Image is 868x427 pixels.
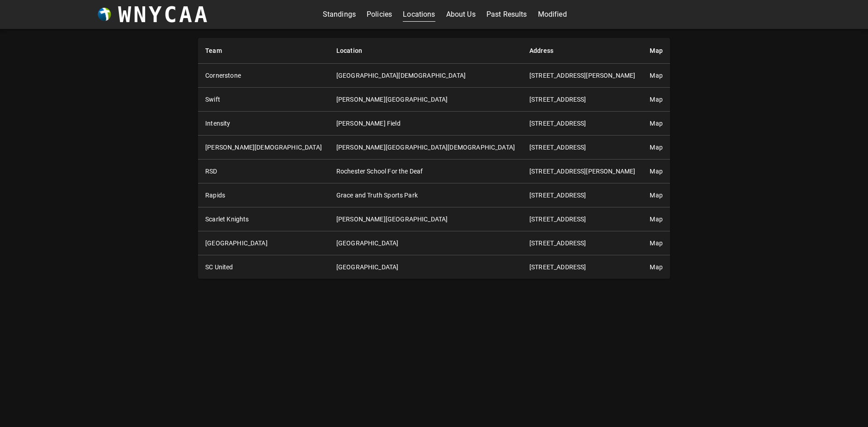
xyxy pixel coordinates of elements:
a: Standings [323,7,356,22]
th: [PERSON_NAME][DEMOGRAPHIC_DATA] [198,136,329,160]
th: RSD [198,160,329,183]
td: [GEOGRAPHIC_DATA] [329,231,522,255]
a: Map [650,72,662,79]
a: Modified [538,7,567,22]
td: Rochester School For the Deaf [329,160,522,183]
th: Intensity [198,112,329,136]
td: [GEOGRAPHIC_DATA][DEMOGRAPHIC_DATA] [329,64,522,88]
a: Policies [367,7,392,22]
th: Map [642,38,670,64]
a: Map [650,120,662,127]
td: [PERSON_NAME] Field [329,112,522,136]
a: Past Results [486,7,527,22]
td: [STREET_ADDRESS] [522,231,642,255]
td: Grace and Truth Sports Park [329,183,522,207]
td: [STREET_ADDRESS][PERSON_NAME] [522,64,642,88]
th: Scarlet Knights [198,207,329,231]
img: wnycaaBall.png [98,8,111,21]
a: Map [650,144,662,151]
th: Rapids [198,183,329,207]
td: [GEOGRAPHIC_DATA] [329,255,522,279]
a: Map [650,96,662,103]
th: Team [198,38,329,64]
td: [STREET_ADDRESS] [522,255,642,279]
td: [PERSON_NAME][GEOGRAPHIC_DATA] [329,207,522,231]
a: Map [650,239,662,247]
td: [PERSON_NAME][GEOGRAPHIC_DATA] [329,88,522,112]
h3: WNYCAA [118,2,209,27]
th: Location [329,38,522,64]
td: [STREET_ADDRESS] [522,136,642,160]
a: Locations [403,7,435,22]
td: [PERSON_NAME][GEOGRAPHIC_DATA][DEMOGRAPHIC_DATA] [329,136,522,160]
a: Map [650,216,662,223]
th: [GEOGRAPHIC_DATA] [198,231,329,255]
a: Map [650,192,662,199]
th: SC United [198,255,329,279]
th: Swift [198,88,329,112]
a: Map [650,168,662,175]
td: [STREET_ADDRESS] [522,112,642,136]
th: Cornerstone [198,64,329,88]
a: About Us [446,7,476,22]
th: Address [522,38,642,64]
td: [STREET_ADDRESS] [522,88,642,112]
td: [STREET_ADDRESS] [522,183,642,207]
td: [STREET_ADDRESS] [522,207,642,231]
td: [STREET_ADDRESS][PERSON_NAME] [522,160,642,183]
a: Map [650,263,662,271]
